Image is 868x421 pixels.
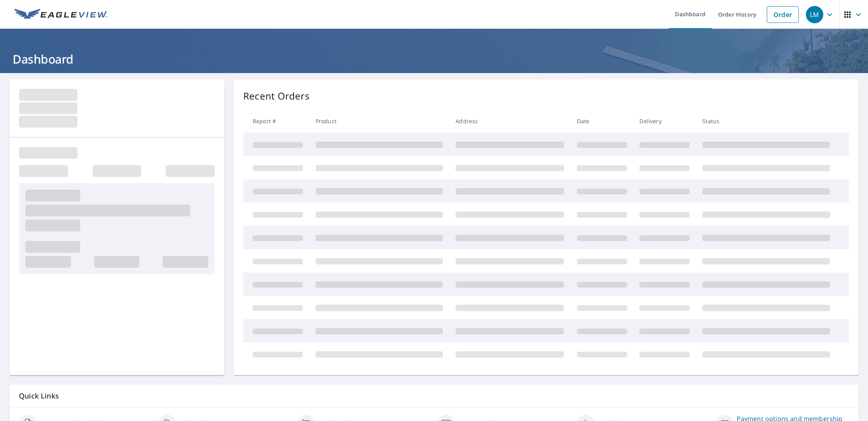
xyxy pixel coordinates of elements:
[767,6,799,23] a: Order
[243,89,310,103] p: Recent Orders
[309,109,449,133] th: Product
[243,109,309,133] th: Report #
[633,109,696,133] th: Delivery
[9,51,859,67] h1: Dashboard
[19,391,849,401] p: Quick Links
[14,9,108,21] img: EV Logo
[806,6,823,23] div: LM
[571,109,634,133] th: Date
[696,109,836,133] th: Status
[449,109,570,133] th: Address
